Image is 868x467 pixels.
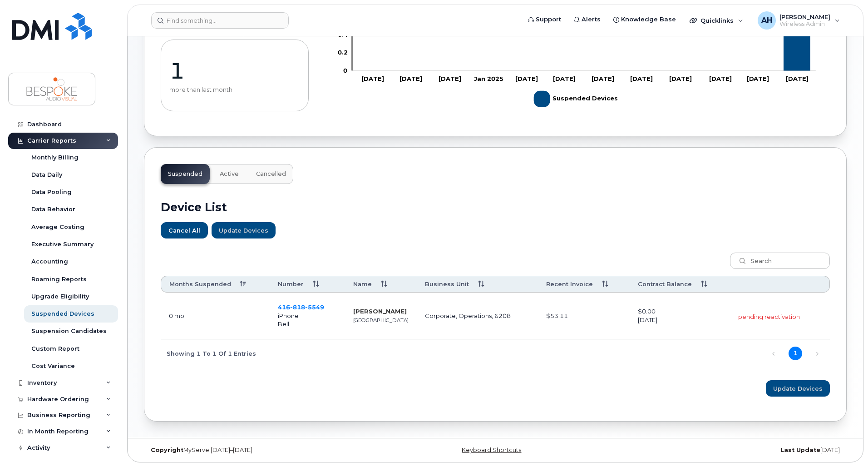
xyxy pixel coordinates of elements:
[767,347,780,361] a: Previous
[761,15,772,26] span: AH
[630,75,653,82] tspan: [DATE]
[683,11,750,30] div: Quicklinks
[779,20,830,28] span: Wireless Admin
[290,303,305,311] span: 818
[582,15,601,24] span: Alerts
[256,170,286,178] span: Cancelled
[161,222,208,238] button: Cancel All
[567,10,607,29] a: Alerts
[361,75,384,82] tspan: [DATE]
[353,308,407,315] strong: [PERSON_NAME]
[538,293,629,339] td: $53.11
[607,10,682,29] a: Knowledge Base
[212,222,276,238] button: Update Devices
[345,276,417,293] th: Name: activate to sort column ascending
[338,31,348,38] tspan: 0.4
[151,447,183,453] strong: Copyright
[353,317,409,323] small: [GEOGRAPHIC_DATA]
[169,57,300,84] p: 1
[810,347,824,361] a: Next
[144,447,378,454] div: MyServe [DATE]–[DATE]
[730,253,830,269] input: Search
[399,75,422,82] tspan: [DATE]
[516,75,538,82] tspan: [DATE]
[151,12,289,29] input: Find something...
[592,75,615,82] tspan: [DATE]
[751,11,846,30] div: Andrew Hallam
[553,75,576,82] tspan: [DATE]
[338,49,348,56] tspan: 0.2
[278,303,324,311] a: 4168185549
[630,293,730,339] td: $0.00
[278,320,289,328] span: Bell
[780,447,820,453] strong: Last Update
[168,226,200,235] span: Cancel All
[738,313,800,320] span: pending reactivation
[612,447,847,454] div: [DATE]
[439,75,461,82] tspan: [DATE]
[161,276,270,293] th: Months Suspended: activate to sort column descending
[786,75,809,82] tspan: [DATE]
[161,200,830,214] h2: Device List
[278,312,299,319] span: iPhone
[522,10,567,29] a: Support
[779,13,830,20] span: [PERSON_NAME]
[417,293,538,339] td: Corporate, Operations, 6208
[538,276,629,293] th: Recent Invoice: activate to sort column ascending
[709,75,732,82] tspan: [DATE]
[773,384,823,393] span: Update Devices
[789,347,802,360] a: 1
[747,75,769,82] tspan: [DATE]
[161,345,256,361] div: Showing 1 to 1 of 1 entries
[669,75,692,82] tspan: [DATE]
[220,170,239,178] span: Active
[536,15,561,24] span: Support
[417,276,538,293] th: Business Unit: activate to sort column ascending
[462,447,521,453] a: Keyboard Shortcuts
[630,276,730,293] th: Contract Balance: activate to sort column ascending
[161,293,270,339] td: 0 mo
[169,86,300,94] p: more than last month
[278,303,324,311] span: 416
[621,15,676,24] span: Knowledge Base
[700,17,734,24] span: Quicklinks
[766,380,830,397] button: Update Devices
[219,226,268,235] span: Update Devices
[305,303,324,311] span: 5549
[474,75,503,82] tspan: Jan 2025
[343,67,347,74] tspan: 0
[270,276,345,293] th: Number: activate to sort column ascending
[638,316,722,324] div: [DATE]
[534,87,618,111] g: Suspended Devices
[534,87,618,111] g: Legend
